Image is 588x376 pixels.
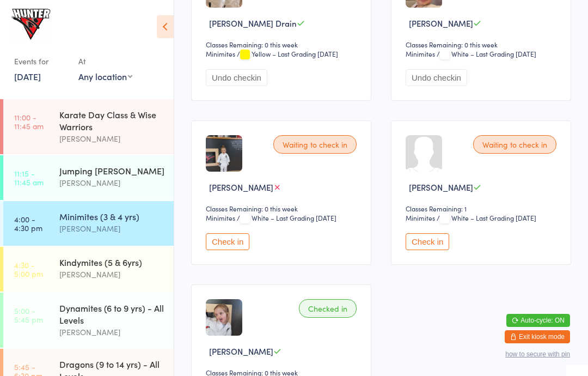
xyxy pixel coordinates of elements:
a: 4:00 -4:30 pmMinimites (3 & 4 yrs)[PERSON_NAME] [3,201,174,246]
div: Minimites [406,213,435,222]
button: Check in [406,233,449,250]
span: / White – Last Grading [DATE] [237,213,336,222]
button: how to secure with pin [505,350,570,358]
a: 11:15 -11:45 amJumping [PERSON_NAME][PERSON_NAME] [3,155,174,200]
span: / White – Last Grading [DATE] [437,49,536,58]
div: [PERSON_NAME] [59,326,164,338]
time: 4:30 - 5:00 pm [14,260,43,278]
time: 11:15 - 11:45 am [14,169,44,186]
div: Classes Remaining: 1 [406,204,560,213]
time: 4:00 - 4:30 pm [14,215,42,232]
div: Waiting to check in [273,135,357,154]
div: Any location [78,70,132,82]
div: Minimites [406,49,435,58]
div: Waiting to check in [473,135,556,154]
button: Exit kiosk mode [505,330,570,343]
div: Checked in [299,299,357,318]
div: Minimites (3 & 4 yrs) [59,210,164,222]
img: image1723848996.png [206,299,242,336]
div: [PERSON_NAME] [59,268,164,281]
span: [PERSON_NAME] Drain [209,17,297,29]
div: Classes Remaining: 0 this week [206,40,360,49]
div: Classes Remaining: 0 this week [206,204,360,213]
button: Undo checkin [406,69,467,86]
a: 4:30 -5:00 pmKindymites (5 & 6yrs)[PERSON_NAME] [3,247,174,292]
a: [DATE] [14,70,41,82]
div: Karate Day Class & Wise Warriors [59,108,164,132]
button: Undo checkin [206,69,267,86]
span: [PERSON_NAME] [209,345,273,357]
div: Dynamites (6 to 9 yrs) - All Levels [59,302,164,326]
span: / White – Last Grading [DATE] [437,213,536,222]
span: [PERSON_NAME] [409,181,473,193]
div: Classes Remaining: 0 this week [406,40,560,49]
a: 11:00 -11:45 amKarate Day Class & Wise Warriors[PERSON_NAME] [3,99,174,154]
img: image1751064870.png [206,135,242,172]
div: At [78,52,132,70]
div: Kindymites (5 & 6yrs) [59,256,164,268]
span: [PERSON_NAME] [409,17,473,29]
div: Events for [14,52,68,70]
div: [PERSON_NAME] [59,177,164,189]
img: Hunter Valley Martial Arts Centre Warners Bay [11,8,52,41]
a: 5:00 -5:45 pmDynamites (6 to 9 yrs) - All Levels[PERSON_NAME] [3,293,174,348]
button: Check in [206,233,249,250]
time: 11:00 - 11:45 am [14,113,44,130]
time: 5:00 - 5:45 pm [14,306,43,324]
span: / Yellow – Last Grading [DATE] [237,49,338,58]
span: [PERSON_NAME] [209,181,273,193]
div: Jumping [PERSON_NAME] [59,165,164,177]
div: [PERSON_NAME] [59,222,164,235]
div: Minimites [206,213,235,222]
button: Auto-cycle: ON [506,314,570,327]
div: [PERSON_NAME] [59,132,164,145]
div: Minimites [206,49,235,58]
